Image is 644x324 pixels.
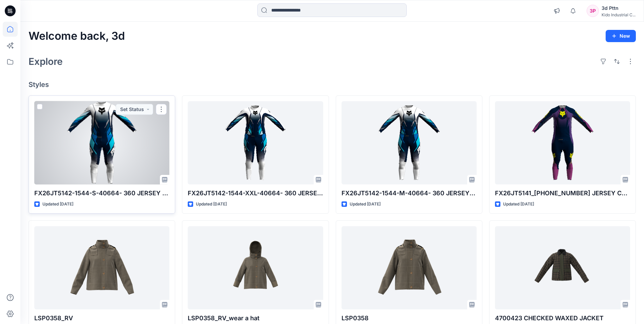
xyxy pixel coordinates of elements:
[503,201,534,208] p: Updated [DATE]
[34,188,169,198] p: FX26JT5142-1544-S-40664- 360 JERSEY CORE GRAPHIC
[342,101,477,184] a: FX26JT5142-1544-M-40664- 360 JERSEY CORE GRAPHIC
[602,12,636,17] div: Kido Industrial C...
[34,226,169,309] a: LSP0358_RV
[188,226,323,309] a: LSP0358_RV_wear a hat
[188,188,323,198] p: FX26JT5142-1544-XXL-40664- 360 JERSEY CORE GRAPHIC
[29,80,636,89] h4: Styles
[495,313,630,323] p: 4700423 CHECKED WAXED JACKET
[602,4,636,12] div: 3d Pttn
[34,313,169,323] p: LSP0358_RV
[350,201,381,208] p: Updated [DATE]
[196,201,227,208] p: Updated [DATE]
[342,226,477,309] a: LSP0358
[342,313,477,323] p: LSP0358
[188,313,323,323] p: LSP0358_RV_wear a hat
[29,56,63,67] h2: Explore
[495,101,630,184] a: FX26JT5141_5143-40662-360 JERSEY COMMERCIAL-GRAPHIC
[29,30,125,42] h2: Welcome back, 3d
[495,226,630,309] a: 4700423 CHECKED WAXED JACKET
[34,101,169,184] a: FX26JT5142-1544-S-40664- 360 JERSEY CORE GRAPHIC
[495,188,630,198] p: FX26JT5141_[PHONE_NUMBER] JERSEY COMMERCIAL-GRAPHIC
[587,5,599,17] div: 3P
[188,101,323,184] a: FX26JT5142-1544-XXL-40664- 360 JERSEY CORE GRAPHIC
[606,30,636,42] button: New
[342,188,477,198] p: FX26JT5142-1544-M-40664- 360 JERSEY CORE GRAPHIC
[42,201,73,208] p: Updated [DATE]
